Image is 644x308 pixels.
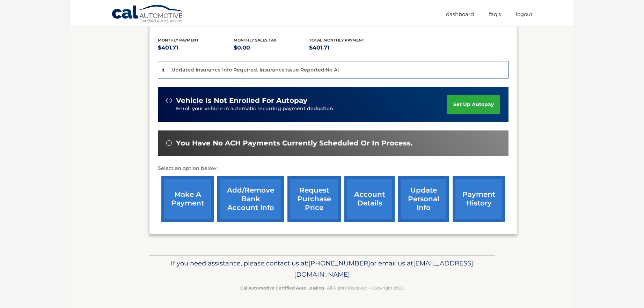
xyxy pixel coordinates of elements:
[166,140,172,146] img: alert-white.svg
[158,38,199,43] span: Monthly Payment
[447,95,500,114] a: set up autopay
[158,164,508,173] p: Select an option below:
[176,139,412,148] span: You have no ACH payments currently scheduled or in process.
[161,176,214,222] a: make a payment
[516,8,533,20] a: Logout
[240,285,324,291] strong: Cal Automotive Certified Auto Leasing
[344,176,395,222] a: account details
[446,8,474,20] a: Dashboard
[176,105,447,113] p: Enroll your vehicle in automatic recurring payment deduction.
[308,259,370,267] span: [PHONE_NUMBER]
[287,176,341,222] a: request purchase price
[489,8,501,20] a: FAQ's
[158,43,234,53] p: $401.71
[111,5,185,25] a: Cal Automotive
[309,43,385,53] p: $401.71
[234,38,277,43] span: Monthly sales Tax
[398,176,449,222] a: update personal info
[453,176,505,222] a: payment history
[176,96,307,105] span: vehicle is not enrolled for autopay
[309,38,364,43] span: Total Monthly Payment
[166,98,172,103] img: alert-white.svg
[154,258,490,280] p: If you need assistance, please contact us at: or email us at
[171,67,339,73] p: Updated Insurance Info Required. Insurance Issue Reported:No AI
[217,176,284,222] a: Add/Remove bank account info
[154,284,490,292] p: - All Rights Reserved - Copyright 2025
[234,43,309,53] p: $0.00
